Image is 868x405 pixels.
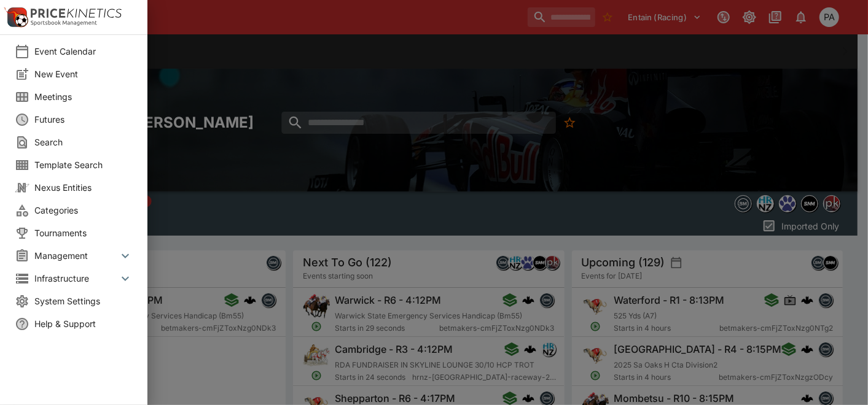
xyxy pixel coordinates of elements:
[34,45,133,58] span: Event Calendar
[34,113,133,126] span: Futures
[34,249,118,262] span: Management
[34,90,133,103] span: Meetings
[34,204,133,217] span: Categories
[34,226,133,239] span: Tournaments
[34,272,118,285] span: Infrastructure
[34,67,133,80] span: New Event
[31,20,97,26] img: Sportsbook Management
[31,9,122,18] img: PriceKinetics
[34,136,133,148] span: Search
[4,5,28,29] img: PriceKinetics Logo
[34,181,133,194] span: Nexus Entities
[34,158,133,171] span: Template Search
[34,317,133,330] span: Help & Support
[34,295,133,307] span: System Settings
